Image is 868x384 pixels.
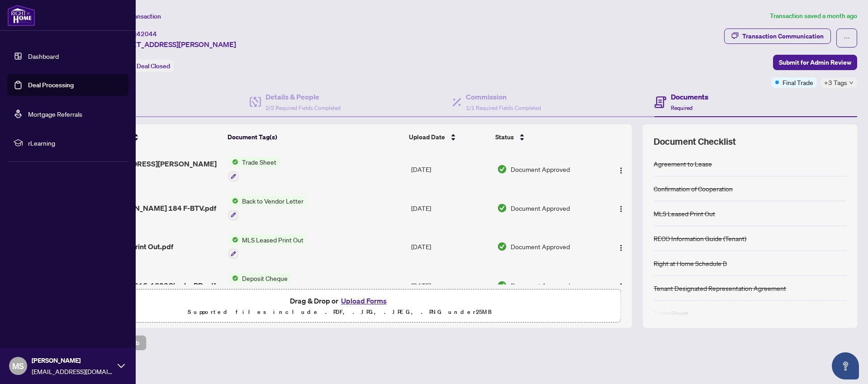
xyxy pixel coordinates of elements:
[466,91,541,102] h4: Commission
[89,158,221,180] span: [STREET_ADDRESS][PERSON_NAME] Sheet 1.pdf
[408,266,494,305] td: [DATE]
[671,91,708,102] h4: Documents
[511,280,570,290] span: Document Approved
[614,201,628,215] button: Logo
[844,35,850,41] span: ellipsis
[654,258,727,268] div: Right at Home Schedule B
[228,235,307,259] button: Status IconMLS Leased Print Out
[614,278,628,293] button: Logo
[614,162,628,176] button: Logo
[617,244,625,251] img: Logo
[238,235,307,245] span: MLS Leased Print Out
[228,235,238,245] img: Status Icon
[511,242,570,251] span: Document Approved
[511,203,570,213] span: Document Approved
[492,124,599,150] th: Status
[497,242,507,251] img: Document Status
[32,366,113,376] span: [EMAIL_ADDRESS][DOMAIN_NAME]
[654,233,746,243] div: RECO Information Guide (Tenant)
[654,135,736,148] span: Document Checklist
[773,55,857,70] button: Submit for Admin Review
[742,29,824,43] div: Transaction Communication
[338,295,389,307] button: Upload Forms
[495,132,514,142] span: Status
[228,157,238,167] img: Status Icon
[614,239,628,254] button: Logo
[228,273,304,298] button: Status IconDeposit Cheque
[112,60,174,72] div: Status:
[228,196,307,220] button: Status IconBack to Vendor Letter
[617,283,625,290] img: Logo
[779,55,851,70] span: Submit for Admin Review
[617,167,625,174] img: Logo
[64,307,615,318] p: Supported files include .PDF, .JPG, .JPEG, .PNG under 25 MB
[112,39,236,50] span: [STREET_ADDRESS][PERSON_NAME]
[89,280,216,291] span: 1751575858016-1608CharlesBD.pdf
[89,203,216,213] span: 1608 [PERSON_NAME] 184 F-BTV.pdf
[654,159,712,169] div: Agreement to Lease
[405,124,491,150] th: Upload Date
[58,289,621,323] span: Drag & Drop orUpload FormsSupported files include .PDF, .JPG, .JPEG, .PNG under25MB
[408,228,494,266] td: [DATE]
[28,81,74,89] a: Deal Processing
[266,104,341,111] span: 2/2 Required Fields Completed
[783,77,813,87] span: Final Trade
[671,104,693,111] span: Required
[770,11,857,21] article: Transaction saved a month ago
[654,283,786,293] div: Tenant Designated Representation Agreement
[238,196,307,206] span: Back to Vendor Letter
[228,196,238,206] img: Status Icon
[511,164,570,174] span: Document Approved
[85,124,224,150] th: (6) File Name
[137,62,170,70] span: Deal Closed
[28,138,122,148] span: rLearning
[849,81,854,85] span: down
[224,124,405,150] th: Document Tag(s)
[7,5,35,26] img: logo
[228,157,280,181] button: Status IconTrade Sheet
[497,280,507,290] img: Document Status
[408,150,494,189] td: [DATE]
[228,273,238,283] img: Status Icon
[408,189,494,228] td: [DATE]
[497,203,507,213] img: Document Status
[497,164,507,174] img: Document Status
[238,157,280,167] span: Trade Sheet
[12,360,24,372] span: MS
[654,184,733,194] div: Confirmation of Cooperation
[266,91,341,102] h4: Details & People
[824,77,847,88] span: +3 Tags
[28,52,59,60] a: Dashboard
[654,209,715,218] div: MLS Leased Print Out
[28,110,82,118] a: Mortgage Referrals
[113,12,161,20] span: View Transaction
[832,352,859,379] button: Open asap
[617,205,625,213] img: Logo
[137,30,157,38] span: 42044
[724,28,831,44] button: Transaction Communication
[32,356,113,365] span: [PERSON_NAME]
[409,132,445,142] span: Upload Date
[466,104,541,111] span: 1/1 Required Fields Completed
[290,295,389,307] span: Drag & Drop or
[238,273,291,283] span: Deposit Cheque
